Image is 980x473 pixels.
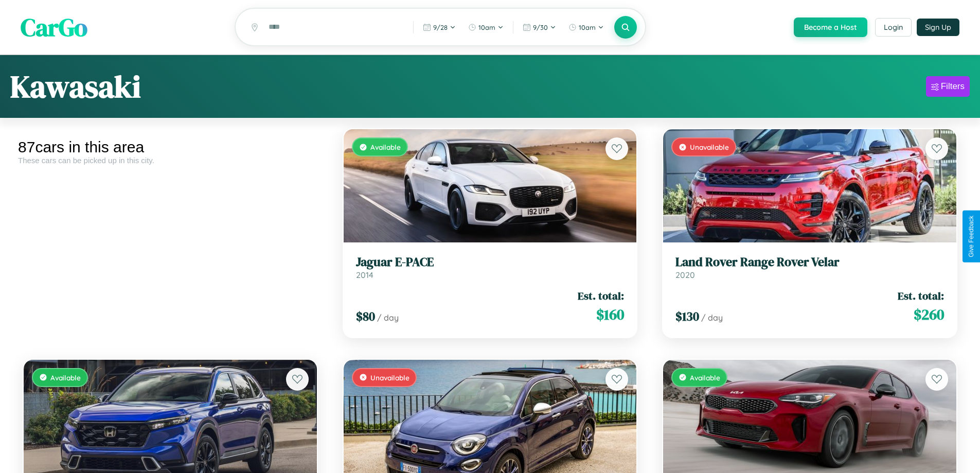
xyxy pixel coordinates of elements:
a: Jaguar E-PACE2014 [356,255,625,280]
span: $ 130 [675,308,699,325]
button: Login [875,18,912,37]
span: 2014 [356,270,373,280]
button: Become a Host [794,17,867,37]
h1: Kawasaki [10,65,141,108]
span: / day [377,312,399,323]
h3: Land Rover Range Rover Velar [675,255,944,270]
button: Filters [926,76,970,97]
button: 10am [463,19,509,36]
span: $ 260 [914,304,944,325]
span: 9 / 28 [433,23,448,31]
span: / day [701,312,723,323]
span: Available [370,143,401,151]
span: Available [690,373,720,382]
span: $ 160 [596,304,624,325]
button: Sign Up [917,19,959,36]
span: Available [50,373,81,382]
button: 9/28 [418,19,461,36]
a: Land Rover Range Rover Velar2020 [675,255,944,280]
span: 2020 [675,270,695,280]
span: Unavailable [690,143,729,151]
h3: Jaguar E-PACE [356,255,625,270]
span: CarGo [21,10,87,44]
button: 10am [563,19,609,36]
span: Est. total: [578,288,624,303]
div: 87 cars in this area [18,138,323,156]
button: 9/30 [518,19,561,36]
span: Unavailable [370,373,409,382]
span: 9 / 30 [533,23,548,31]
div: These cars can be picked up in this city. [18,156,323,165]
span: Est. total: [898,288,944,303]
span: $ 80 [356,308,375,325]
span: 10am [579,23,596,31]
span: 10am [478,23,495,31]
div: Filters [941,81,965,92]
div: Give Feedback [968,216,975,257]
